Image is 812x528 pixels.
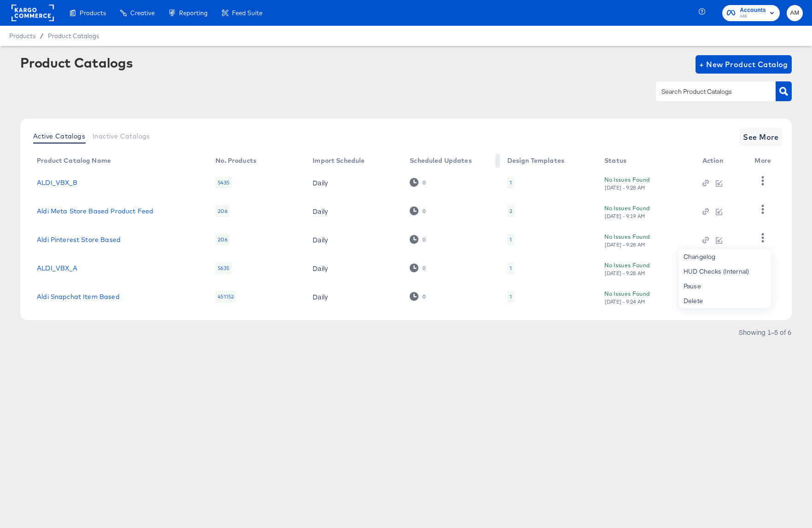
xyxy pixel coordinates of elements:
div: 1 [510,179,512,186]
div: 5635 [215,262,232,274]
span: See More [743,131,779,143]
span: Active Catalogs [33,132,85,140]
div: 1 [510,236,512,243]
a: Aldi Pinterest Store Based [37,236,121,243]
th: Action [695,154,748,168]
div: Changelog [679,249,771,264]
div: 1 [507,262,514,274]
a: ALDI_VBX_B [37,179,78,186]
div: Product Catalog Name [37,157,111,164]
span: Feed Suite [232,9,262,17]
td: Daily [305,254,402,282]
span: Creative [130,9,155,17]
div: Import Schedule [313,157,365,164]
div: 0 [422,179,426,186]
button: + New Product Catalog [696,55,792,74]
span: Accounts [740,6,766,15]
div: 0 [422,208,426,214]
div: 0 [422,265,426,271]
a: Product Catalogs [48,32,99,40]
div: 0 [422,236,426,243]
div: 1 [507,234,514,246]
th: Status [597,154,695,168]
td: Daily [305,168,402,197]
div: 0 [410,207,426,215]
span: Products [9,32,35,40]
button: AM [787,5,803,21]
td: Daily [305,282,402,311]
span: / [35,32,48,40]
input: Search Product Catalogs [660,86,758,97]
div: 0 [410,292,426,301]
div: 2 [510,207,512,215]
div: Design Templates [507,157,564,164]
div: 2 [507,205,515,217]
div: Delete [679,293,771,308]
div: 1 [510,293,512,300]
div: 1 [510,264,512,272]
div: 0 [410,178,426,187]
td: Daily [305,225,402,254]
a: ALDI_VBX_A [37,264,78,272]
span: AM [790,8,799,18]
div: No. Products [215,157,256,164]
div: 0 [410,264,426,272]
div: Product Catalogs [20,55,133,70]
div: 1 [507,177,514,189]
div: 5435 [215,177,232,189]
div: 0 [422,293,426,300]
div: 0 [410,235,426,244]
div: 206 [215,205,229,217]
button: AccountsAldi [722,5,780,21]
div: Showing 1–5 of 6 [738,329,792,335]
span: Reporting [179,9,208,17]
span: + New Product Catalog [699,58,788,71]
td: Daily [305,197,402,225]
th: More [747,154,782,168]
div: 206 [215,234,229,246]
div: 1 [507,291,514,303]
span: Products [80,9,106,17]
span: Aldi [740,13,766,20]
div: Scheduled Updates [410,157,472,164]
span: Inactive Catalogs [93,132,150,140]
div: HUD Checks (Internal) [679,264,771,279]
a: Aldi Snapchat Item Based [37,293,120,300]
div: Pause [679,279,771,293]
div: 451152 [215,291,236,303]
button: See More [739,128,783,146]
a: Aldi Meta Store Based Product Feed [37,207,153,215]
